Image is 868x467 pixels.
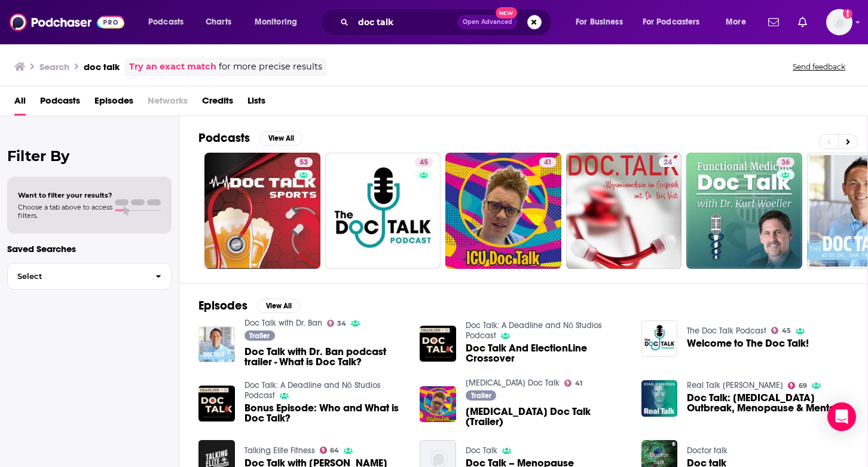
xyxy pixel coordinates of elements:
[206,14,231,31] span: Charts
[687,445,728,456] a: Doctor talk
[255,14,297,31] span: Monitoring
[295,157,313,167] a: 53
[420,326,456,362] a: Doc Talk And ElectionLine Crossover
[463,19,512,25] span: Open Advanced
[7,147,172,165] h2: Filter By
[471,392,491,399] span: Trailer
[466,445,497,456] a: Doc Talk
[332,8,563,36] div: Search podcasts, credits, & more...
[641,320,678,357] img: Welcome to The Doc Talk!
[14,91,26,116] a: All
[148,91,188,116] span: Networks
[244,347,406,367] a: Doc Talk with Dr. Ban podcast trailer - What is Doc Talk?
[687,393,848,413] a: Doc Talk: Measles Outbreak, Menopause & Mental Health
[39,61,69,72] h3: Search
[789,62,849,72] button: Send feedback
[198,326,235,363] img: Doc Talk with Dr. Ban podcast trailer - What is Doc Talk?
[788,382,807,389] a: 69
[763,12,784,32] a: Show notifications dropdown
[325,153,441,269] a: 45
[353,13,457,32] input: Search podcasts, credits, & more...
[204,153,320,269] a: 53
[566,153,682,269] a: 24
[198,131,302,145] a: PodcastsView All
[330,448,339,453] span: 64
[198,386,235,422] img: Bonus Episode: Who and What is Doc Talk?
[717,13,761,32] button: open menu
[782,328,791,333] span: 45
[420,386,456,423] img: ICU Doc Talk (Trailer)
[635,13,717,32] button: open menu
[466,378,560,388] a: ICU Doc Talk
[496,7,517,19] span: New
[726,14,746,31] span: More
[576,14,623,31] span: For Business
[327,320,347,327] a: 34
[10,11,124,34] img: Podchaser - Follow, Share and Rate Podcasts
[257,299,300,313] button: View All
[687,393,848,413] span: Doc Talk: [MEDICAL_DATA] Outbreak, Menopause & Mental Health
[826,9,852,35] span: Logged in as kkade
[94,91,133,116] a: Episodes
[299,157,308,169] span: 53
[687,326,766,336] a: The Doc Talk Podcast
[539,157,557,167] a: 41
[244,445,315,456] a: Talking Elite Fitness
[7,243,172,254] p: Saved Searches
[771,327,791,334] a: 45
[781,157,790,169] span: 36
[799,383,807,389] span: 69
[129,60,216,74] a: Try an exact match
[198,13,239,32] a: Charts
[8,272,146,280] span: Select
[84,61,120,72] h3: doc talk
[793,12,812,32] a: Show notifications dropdown
[148,14,184,31] span: Podcasts
[466,407,627,427] span: [MEDICAL_DATA] Doc Talk (Trailer)
[686,153,802,269] a: 36
[641,380,678,417] img: Doc Talk: Measles Outbreak, Menopause & Mental Health
[445,153,561,269] a: 41
[259,131,302,145] button: View All
[140,13,199,32] button: open menu
[457,15,518,29] button: Open AdvancedNew
[198,298,247,313] h2: Episodes
[575,381,582,386] span: 41
[567,13,638,32] button: open menu
[664,157,672,169] span: 24
[40,91,80,116] span: Podcasts
[643,14,700,31] span: For Podcasters
[337,321,346,326] span: 34
[687,380,783,390] a: Real Talk Ryan Jespersen
[466,407,627,427] a: ICU Doc Talk (Trailer)
[687,338,809,348] a: Welcome to The Doc Talk!
[247,91,265,116] a: Lists
[564,380,582,387] a: 41
[777,157,794,167] a: 36
[827,402,856,431] div: Open Intercom Messenger
[659,157,677,167] a: 24
[244,403,406,423] a: Bonus Episode: Who and What is Doc Talk?
[18,203,112,220] span: Choose a tab above to access filters.
[466,343,627,363] a: Doc Talk And ElectionLine Crossover
[544,157,552,169] span: 41
[7,263,172,290] button: Select
[826,9,852,35] button: Show profile menu
[826,9,852,35] img: User Profile
[320,447,340,454] a: 64
[244,380,381,401] a: Doc Talk: A Deadline and Nō Studios Podcast
[420,157,428,169] span: 45
[202,91,233,116] span: Credits
[415,157,433,167] a: 45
